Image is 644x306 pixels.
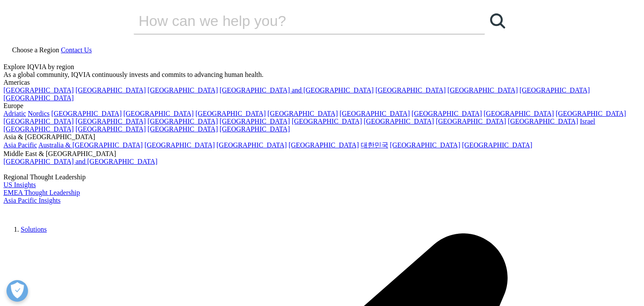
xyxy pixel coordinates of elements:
a: 대한민국 [361,141,388,149]
a: [GEOGRAPHIC_DATA] [147,118,218,125]
a: [GEOGRAPHIC_DATA] [3,94,74,102]
a: [GEOGRAPHIC_DATA] [75,125,146,133]
a: [GEOGRAPHIC_DATA] [147,86,218,94]
a: [GEOGRAPHIC_DATA] [447,86,518,94]
input: 검색 [134,8,460,34]
a: [GEOGRAPHIC_DATA] [288,141,359,149]
div: As a global community, IQVIA continuously invests and commits to advancing human health. [3,71,641,79]
a: EMEA Thought Leadership [3,189,80,196]
div: Regional Thought Leadership [3,173,641,181]
a: [GEOGRAPHIC_DATA] [219,118,290,125]
a: Israel [580,118,595,125]
a: [GEOGRAPHIC_DATA] [75,118,146,125]
a: [GEOGRAPHIC_DATA] [51,110,122,117]
a: [GEOGRAPHIC_DATA] [147,125,218,133]
div: Explore IQVIA by region [3,63,641,71]
a: [GEOGRAPHIC_DATA] [508,118,578,125]
a: US Insights [3,181,36,188]
a: [GEOGRAPHIC_DATA] [75,86,146,94]
a: [GEOGRAPHIC_DATA] [144,141,215,149]
a: [GEOGRAPHIC_DATA] and [GEOGRAPHIC_DATA] [219,86,373,94]
a: [GEOGRAPHIC_DATA] [3,125,74,133]
a: [GEOGRAPHIC_DATA] [216,141,287,149]
a: [GEOGRAPHIC_DATA] [123,110,194,117]
a: 검색 [485,8,511,34]
div: Asia & [GEOGRAPHIC_DATA] [3,133,641,141]
span: Choose a Region [12,46,59,54]
a: Asia Pacific [3,141,37,149]
a: [GEOGRAPHIC_DATA] [268,110,338,117]
a: Contact Us [61,46,92,54]
a: [GEOGRAPHIC_DATA] [484,110,554,117]
a: [GEOGRAPHIC_DATA] [556,110,626,117]
a: [GEOGRAPHIC_DATA] [375,86,446,94]
a: [GEOGRAPHIC_DATA] [412,110,482,117]
a: Asia Pacific Insights [3,197,60,204]
a: [GEOGRAPHIC_DATA] [195,110,266,117]
a: [GEOGRAPHIC_DATA] [340,110,410,117]
a: [GEOGRAPHIC_DATA] [292,118,362,125]
div: Americas [3,79,641,86]
div: Middle East & [GEOGRAPHIC_DATA] [3,150,641,158]
a: [GEOGRAPHIC_DATA] [390,141,460,149]
a: Nordics [28,110,50,117]
a: [GEOGRAPHIC_DATA] [219,125,290,133]
a: Australia & [GEOGRAPHIC_DATA] [38,141,143,149]
div: Europe [3,102,641,110]
a: Adriatic [3,110,26,117]
a: [GEOGRAPHIC_DATA] [519,86,590,94]
button: 개방형 기본 설정 [6,280,28,302]
a: [GEOGRAPHIC_DATA] [364,118,434,125]
a: [GEOGRAPHIC_DATA] [436,118,506,125]
a: [GEOGRAPHIC_DATA] and [GEOGRAPHIC_DATA] [3,158,157,165]
svg: Search [490,13,505,29]
a: [GEOGRAPHIC_DATA] [462,141,532,149]
a: Solutions [21,226,47,233]
a: [GEOGRAPHIC_DATA] [3,118,74,125]
a: [GEOGRAPHIC_DATA] [3,86,74,94]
